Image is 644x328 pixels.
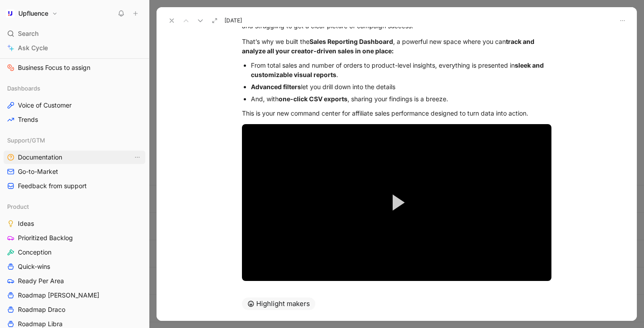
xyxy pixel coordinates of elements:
strong: Sales Reporting Dashboard [309,38,393,45]
div: That’s why we built the , a powerful new space where you can [242,37,551,56]
span: Trends [18,115,38,124]
a: Ask Cycle [4,41,145,55]
a: Business Focus to assign [4,61,145,74]
div: Support/GTMDocumentationView actionsGo-to-MarketFeedback from support [4,134,145,193]
span: Ask Cycle [18,43,48,53]
div: Dashboards [4,82,145,95]
div: Support/GTM [4,134,145,147]
span: Documentation [18,153,62,162]
a: Quick-wins [4,260,145,273]
button: UpfluenceUpfluence [4,7,60,20]
a: Roadmap Draco [4,303,145,316]
span: Quick-wins [18,262,50,271]
a: Prioritized Backlog [4,231,145,245]
span: [DATE] [225,17,242,24]
a: Feedback from support [4,179,145,193]
span: Search [18,28,38,39]
button: View actions [133,153,142,162]
strong: Advanced filters [251,83,301,91]
button: Highlight makers [242,298,315,310]
span: Feedback from support [18,181,87,190]
a: Go-to-Market [4,165,145,178]
div: Video Player [242,124,551,281]
a: DocumentationView actions [4,151,145,164]
span: Business Focus to assign [18,63,90,72]
a: Voice of Customer [4,99,145,112]
span: Ready Per Area [18,276,64,285]
span: Prioritized Backlog [18,233,73,242]
span: Ideas [18,219,34,228]
div: And, with , sharing your findings is a breeze. [251,94,551,104]
span: Conception [18,248,51,257]
span: Roadmap [PERSON_NAME] [18,291,99,300]
span: Dashboards [7,84,40,93]
img: Upfluence [6,9,15,18]
a: Ready Per Area [4,274,145,288]
div: This is your new command center for affiliate sales performance designed to turn data into action. [242,108,551,118]
a: Ideas [4,217,145,230]
span: Voice of Customer [18,101,72,110]
div: let you drill down into the details [251,82,551,91]
div: DashboardsVoice of CustomerTrends [4,82,145,126]
button: Play Video [377,182,417,223]
strong: one-click CSV exports [279,95,347,103]
div: Search [4,27,145,40]
a: Roadmap [PERSON_NAME] [4,289,145,302]
a: Trends [4,113,145,126]
span: Support/GTM [7,136,45,145]
h1: Upfluence [18,9,48,17]
div: From total sales and number of orders to product-level insights, everything is presented in . [251,60,551,79]
a: Conception [4,246,145,259]
span: Roadmap Draco [18,305,65,314]
span: Product [7,202,29,211]
span: Go-to-Market [18,167,58,176]
div: Product [4,200,145,213]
